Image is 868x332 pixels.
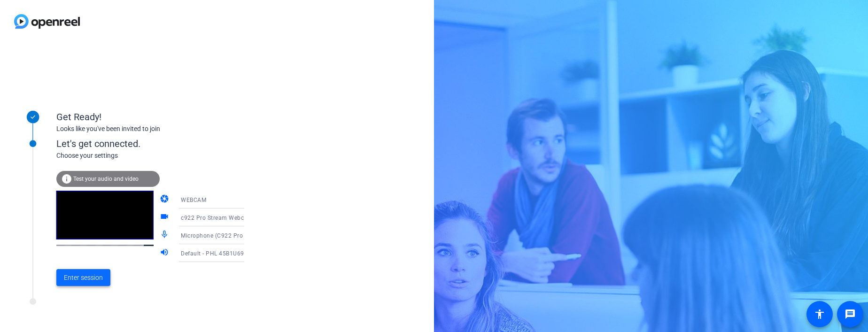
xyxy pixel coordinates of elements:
mat-icon: videocam [160,212,171,223]
mat-icon: mic_none [160,230,171,241]
div: Choose your settings [56,151,263,161]
span: Enter session [64,273,103,283]
button: Enter session [56,269,110,286]
span: Test your audio and video [73,176,139,182]
div: Get Ready! [56,110,244,124]
span: c922 Pro Stream Webcam (046d:085c) [181,214,288,221]
span: Default - PHL 45B1U6900 (HD Audio Driver for Display Audio) [181,249,350,257]
mat-icon: camera [160,194,171,205]
mat-icon: message [845,309,856,320]
mat-icon: volume_up [160,247,171,259]
div: Looks like you've been invited to join [56,124,244,134]
mat-icon: info [61,173,72,185]
div: Let's get connected. [56,137,263,151]
span: WEBCAM [181,197,206,203]
span: Microphone (C922 Pro Stream Webcam) (046d:085c) [181,232,327,239]
mat-icon: accessibility [814,309,825,320]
